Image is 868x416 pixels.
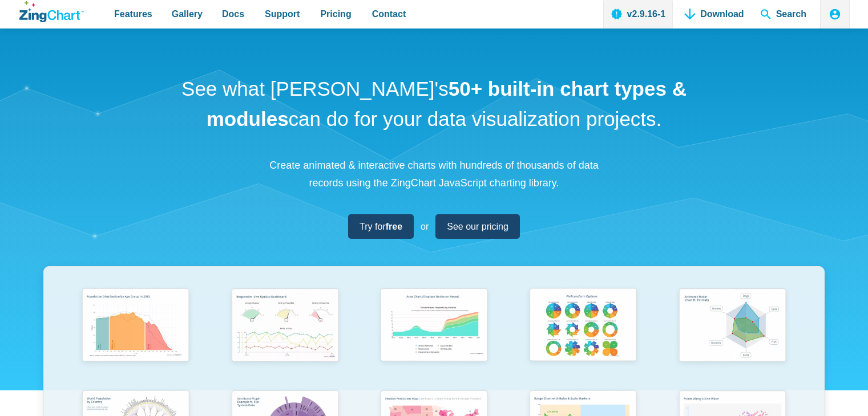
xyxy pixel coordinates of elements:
[172,6,203,22] span: Gallery
[207,78,687,130] strong: 50+ built-in chart types & modules
[360,284,508,386] a: Area Chart (Displays Nodes on Hover)
[177,74,691,134] h1: See what [PERSON_NAME]'s can do for your data visualization projects.
[222,6,244,22] span: Docs
[673,284,792,369] img: Animated Radar Chart ft. Pet Data
[348,214,414,239] a: Try forfree
[386,222,402,231] strong: free
[19,1,84,22] a: ZingChart Logo. Click to return to the homepage
[508,284,657,386] a: Pie Transform Options
[114,6,152,22] span: Features
[421,219,429,234] span: or
[210,284,359,386] a: Responsive Live Update Dashboard
[435,214,520,239] a: See our pricing
[225,284,345,369] img: Responsive Live Update Dashboard
[360,219,402,234] span: Try for
[374,284,494,369] img: Area Chart (Displays Nodes on Hover)
[76,284,195,369] img: Population Distribution by Age Group in 2052
[320,6,351,22] span: Pricing
[265,6,300,22] span: Support
[61,284,210,386] a: Population Distribution by Age Group in 2052
[658,284,807,386] a: Animated Radar Chart ft. Pet Data
[447,219,508,234] span: See our pricing
[523,284,643,369] img: Pie Transform Options
[263,157,605,191] p: Create animated & interactive charts with hundreds of thousands of data records using the ZingCha...
[372,6,406,22] span: Contact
